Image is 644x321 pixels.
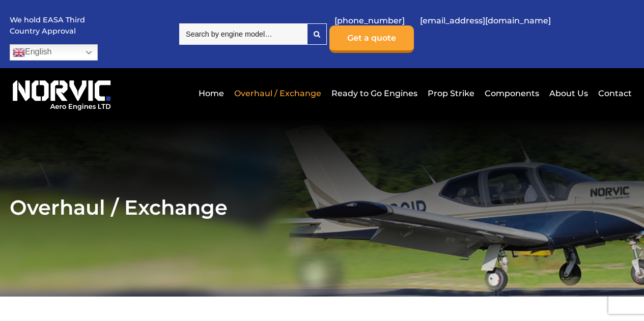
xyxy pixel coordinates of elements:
a: Home [196,81,227,106]
p: We hold EASA Third Country Approval [10,15,86,37]
img: en [13,46,25,59]
a: About Us [547,81,591,106]
a: Ready to Go Engines [329,81,420,106]
h2: Overhaul / Exchange [10,195,634,220]
a: Get a quote [329,25,414,53]
a: Components [482,81,542,106]
a: Overhaul / Exchange [232,81,324,106]
a: [EMAIL_ADDRESS][DOMAIN_NAME] [415,8,556,33]
a: English [10,44,98,61]
input: Search by engine model… [179,23,307,45]
a: Prop Strike [425,81,477,106]
a: Contact [596,81,632,106]
img: Norvic Aero Engines logo [10,76,114,111]
a: [PHONE_NUMBER] [329,8,410,33]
